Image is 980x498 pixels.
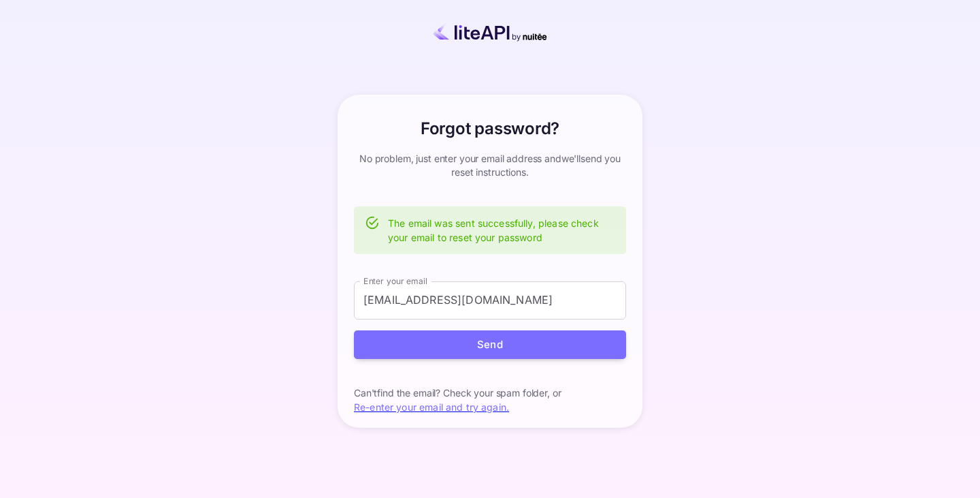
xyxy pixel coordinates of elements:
[354,386,626,400] p: Can't find the email? Check your spam folder, or
[354,330,626,360] button: Send
[354,401,509,413] a: Re-enter your email and try again.
[412,22,568,42] img: liteapi
[421,116,559,141] h6: Forgot password?
[354,152,626,179] p: No problem, just enter your email address and we'll send you reset instructions.
[388,211,615,250] div: The email was sent successfully, please check your email to reset your password
[363,275,427,287] label: Enter your email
